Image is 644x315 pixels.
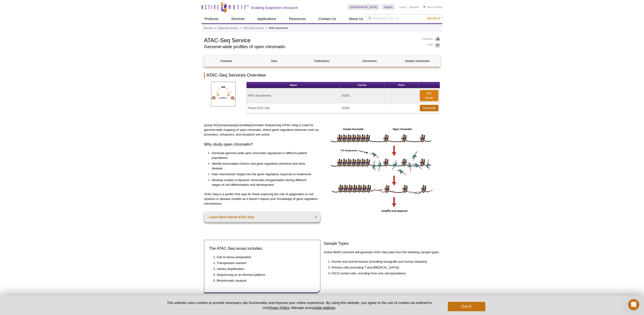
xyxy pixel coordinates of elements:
[218,26,238,30] a: Epigenetic Services
[312,306,335,310] button: cookie settings
[251,6,298,10] h2: Enabling Epigenetics Research
[341,103,385,113] td: 25238
[247,82,341,88] th: Name
[250,123,252,127] u: C
[366,14,442,22] input: Keyword, Cat. No.
[235,123,237,127] u: A
[215,27,216,29] li: »
[425,16,442,20] button: Search
[212,151,316,160] li: Generate genome-wide open chromatin signatures in different patient populations
[202,14,221,23] a: Products
[247,103,341,113] td: Tissue ATAC-Seq
[348,55,392,67] a: Documents
[204,142,320,147] h3: Why study open chromatin?
[217,267,311,271] li: Library amplification
[217,278,311,283] li: Bioinformatic analysis
[420,90,438,101] a: Get Quote
[329,123,435,214] img: ATAC-Seq image
[211,82,236,106] img: ATAC-SeqServices
[204,45,418,49] h2: Genome-wide profiles of open chromatin
[423,5,432,9] a: Cart
[243,26,264,30] a: ATAC-Seq Services
[268,306,289,310] a: Privacy Policy
[255,14,279,23] a: Applications
[228,14,247,23] a: Services
[209,246,315,251] h3: The ATAC-Seq assay includes:
[382,4,395,10] a: English
[422,36,440,42] a: Feedback
[204,26,213,30] a: Services
[316,14,339,23] a: Contact Us
[204,123,320,137] p: ssay for ransposase ccessible hromatin Sequencing (ATAC-Seq) is used for genome-wide mapping of o...
[204,72,440,78] h2: ATAC-Seq Services Overview
[159,300,440,310] p: This website uses cookies to provide necessary site functionality and improve your online experie...
[332,259,436,264] li: Human and animal tissues (including xenografts and human biopsies)
[422,43,440,48] a: Print
[217,261,311,265] li: Transposase reaction
[324,250,440,255] p: Active Motif’s services will generate ATAC-Seq data from the following sample types:
[300,55,344,67] a: Publications
[252,55,296,67] a: Data
[341,88,385,103] td: 25235
[341,82,385,88] th: Cat No.
[332,265,436,270] li: Primary cells (including T and [MEDICAL_DATA])
[247,88,341,103] td: ATAC-Seq Service
[332,271,436,276] li: FACS sorted cells, including from rare cell populations
[400,5,406,9] a: Login
[628,299,639,310] iframe: Intercom live chat
[348,4,379,10] a: [GEOGRAPHIC_DATA]
[204,123,206,127] u: A
[420,105,439,111] a: Get Quote
[346,14,366,23] a: About Us
[448,302,485,311] button: Got it!
[212,172,316,177] li: Gain mechanistic insight into the gene regulatory response to treatments
[212,178,316,187] li: Develop models of dynamic chromatin reorganization during different stages of cell differentiatio...
[217,255,311,260] li: Cell or tissue preparation
[204,36,418,43] h1: ATAC-Seq Service
[240,27,242,29] li: »
[407,4,408,10] li: |
[423,4,442,10] li: (0 items)
[217,123,219,127] u: T
[286,14,309,23] a: Resources
[395,55,440,67] a: Sample Submission
[423,6,425,8] img: Your Cart
[212,161,316,171] li: Identify transcription factors and gene regulatory elements that drive disease
[324,241,440,246] h3: Sample Types
[266,27,267,29] li: »
[204,212,320,222] a: Learn More About ATAC-Seq
[409,5,419,9] a: Register
[204,55,248,67] a: Overview
[269,27,288,29] li: ATAC-Seq Service
[217,272,311,277] li: Sequencing on an Illumina platform
[385,82,419,88] th: Price
[427,16,440,20] span: Search
[204,192,320,206] p: ATAC-Seq is a perfect first step for those exploring the role of epigenetics in cell systems or d...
